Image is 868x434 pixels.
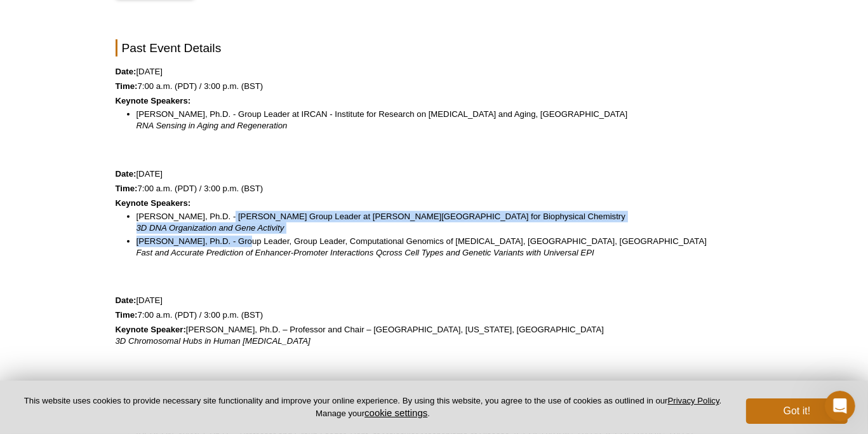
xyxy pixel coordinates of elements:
[116,183,753,194] p: 7:00 a.m. (PDT) / 3:00 p.m. (BST)
[116,67,137,76] strong: Date:
[116,81,753,92] p: 7:00 a.m. (PDT) / 3:00 p.m. (BST)
[746,398,848,424] button: Got it!
[116,295,753,306] p: [DATE]
[116,295,137,305] strong: Date:
[116,81,138,91] strong: Time:
[116,39,753,57] h2: Past Event Details
[116,309,753,321] p: 7:00 a.m. (PDT) / 3:00 p.m. (BST)
[116,66,753,78] p: [DATE]
[116,168,753,180] p: [DATE]
[116,336,310,346] em: 3D Chromosomal Hubs in Human [MEDICAL_DATA]
[116,184,138,193] strong: Time:
[116,198,191,208] strong: Keynote Speakers:
[137,121,288,130] em: RNA Sensing in Aging and Regeneration
[825,391,855,421] iframe: Intercom live chat
[20,395,725,419] p: This website uses cookies to provide necessary site functionality and improve your online experie...
[116,325,186,334] strong: Keynote Speaker:
[137,211,740,234] li: [PERSON_NAME], Ph.D. - [PERSON_NAME] Group Leader at [PERSON_NAME][GEOGRAPHIC_DATA] for Biophysic...
[137,109,740,132] li: [PERSON_NAME], Ph.D. - Group Leader at IRCAN - Institute for Research on [MEDICAL_DATA] and Aging...
[137,236,740,259] li: [PERSON_NAME], Ph.D. - Group Leader, Group Leader, Computational Genomics of [MEDICAL_DATA], [GEO...
[116,310,138,320] strong: Time:
[116,96,191,105] strong: Keynote Speakers:
[137,223,284,233] em: 3D DNA Organization and Gene Activity
[668,396,719,405] a: Privacy Policy
[137,248,594,257] em: Fast and Accurate Prediction of Enhancer-Promoter Interactions Qcross Cell Types and Genetic Vari...
[116,324,753,347] p: [PERSON_NAME], Ph.D. – Professor and Chair – [GEOGRAPHIC_DATA], [US_STATE], [GEOGRAPHIC_DATA]
[364,407,427,418] button: cookie settings
[116,169,137,179] strong: Date:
